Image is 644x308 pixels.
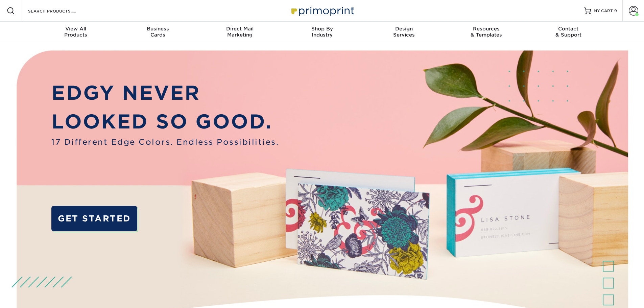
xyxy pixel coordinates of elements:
span: Resources [445,26,527,32]
div: Industry [281,26,363,38]
a: View AllProducts [35,22,117,43]
div: & Support [527,26,610,38]
div: & Templates [445,26,527,38]
div: Cards [117,26,199,38]
a: GET STARTED [51,206,137,231]
p: EDGY NEVER [51,78,279,108]
a: Direct MailMarketing [199,22,281,43]
span: MY CART [594,8,613,14]
div: Products [35,26,117,38]
a: BusinessCards [117,22,199,43]
span: 9 [614,8,617,13]
span: Design [363,26,445,32]
a: DesignServices [363,22,445,43]
a: Resources& Templates [445,22,527,43]
span: Direct Mail [199,26,281,32]
span: Contact [527,26,610,32]
input: SEARCH PRODUCTS..... [27,7,93,15]
p: LOOKED SO GOOD. [51,107,279,136]
div: Marketing [199,26,281,38]
a: Contact& Support [527,22,610,43]
span: 17 Different Edge Colors. Endless Possibilities. [51,136,279,148]
div: Services [363,26,445,38]
span: View All [35,26,117,32]
a: Shop ByIndustry [281,22,363,43]
img: Primoprint [288,3,356,18]
span: Business [117,26,199,32]
span: Shop By [281,26,363,32]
